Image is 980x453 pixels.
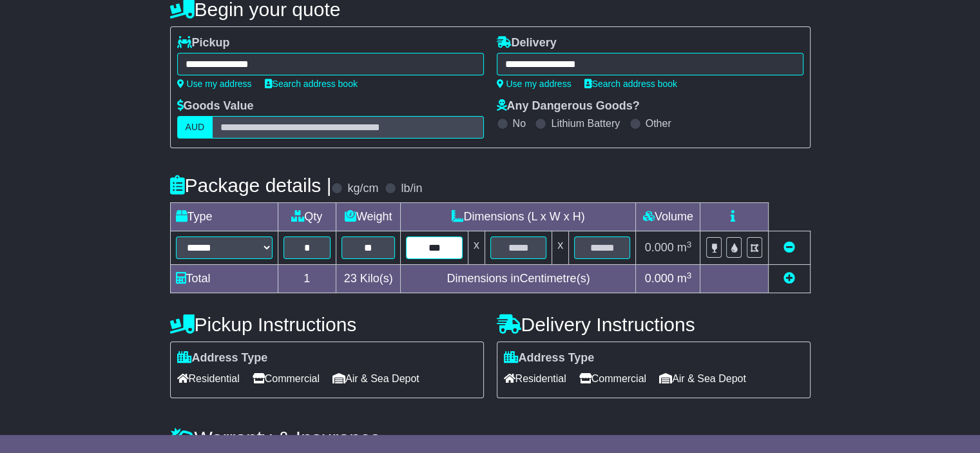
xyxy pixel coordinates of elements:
sup: 3 [687,271,692,280]
h4: Pickup Instructions [170,314,484,335]
h4: Delivery Instructions [497,314,811,335]
label: Address Type [177,351,268,365]
label: kg/cm [347,182,378,196]
span: Commercial [253,369,320,389]
td: Volume [636,203,700,231]
a: Search address book [265,79,358,89]
span: 23 [344,272,357,285]
span: 0.000 [645,241,674,254]
a: Remove this item [783,241,795,254]
label: No [513,117,526,130]
label: Any Dangerous Goods? [497,99,640,113]
span: m [677,241,692,254]
td: Kilo(s) [336,265,401,293]
td: Dimensions (L x W x H) [401,203,636,231]
label: Goods Value [177,99,254,113]
a: Add new item [783,272,795,285]
span: m [677,272,692,285]
label: Pickup [177,36,230,50]
h4: Warranty & Insurance [170,427,811,448]
td: Total [170,265,278,293]
label: Address Type [504,351,595,365]
span: Air & Sea Depot [332,369,419,389]
td: x [468,231,485,265]
label: Lithium Battery [551,117,620,130]
td: Type [170,203,278,231]
span: Residential [177,369,240,389]
td: 1 [278,265,336,293]
td: Weight [336,203,401,231]
a: Use my address [177,79,252,89]
label: lb/in [401,182,422,196]
span: Air & Sea Depot [659,369,746,389]
label: AUD [177,116,213,139]
span: 0.000 [645,272,674,285]
a: Use my address [497,79,572,89]
td: Dimensions in Centimetre(s) [401,265,636,293]
td: x [552,231,569,265]
span: Residential [504,369,566,389]
h4: Package details | [170,175,332,196]
td: Qty [278,203,336,231]
sup: 3 [687,240,692,249]
label: Delivery [497,36,557,50]
span: Commercial [579,369,646,389]
a: Search address book [584,79,677,89]
label: Other [646,117,671,130]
